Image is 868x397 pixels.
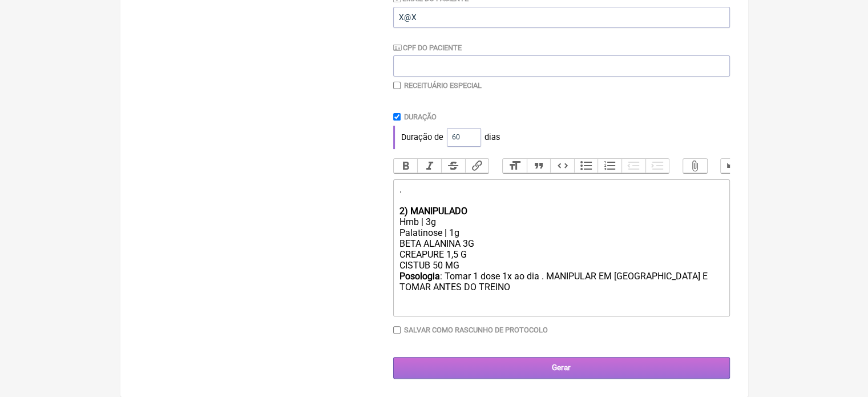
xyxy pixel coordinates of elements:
button: Quote [527,159,551,174]
span: Duração de [401,133,443,142]
label: Duração [404,113,437,121]
span: dias [485,133,500,142]
button: Strikethrough [441,159,465,174]
button: Undo [721,159,745,174]
div: Palatinose | 1g [399,227,723,238]
input: Gerar [393,357,730,378]
label: CPF do Paciente [393,43,462,52]
button: Link [465,159,489,174]
button: Bold [394,159,418,174]
button: Attach Files [683,159,707,174]
strong: Posologia [399,271,439,282]
div: . [399,184,723,206]
button: Bullets [574,159,598,174]
button: Numbers [597,159,621,174]
label: Receituário Especial [404,81,482,90]
div: BETA ALANINA 3G CREAPURE 1,5 G CISTUB 50 MG [399,238,723,271]
button: Decrease Level [621,159,645,174]
button: Code [550,159,574,174]
label: Salvar como rascunho de Protocolo [404,326,548,334]
button: Heading [503,159,527,174]
button: Italic [417,159,441,174]
strong: 2) MANIPULADO [399,206,467,216]
button: Increase Level [645,159,669,174]
div: : Tomar 1 dose 1x ao dia . MANIPULAR EM [GEOGRAPHIC_DATA] E TOMAR ANTES DO TREINO [399,271,723,303]
div: Hmb | 3g [399,216,723,227]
